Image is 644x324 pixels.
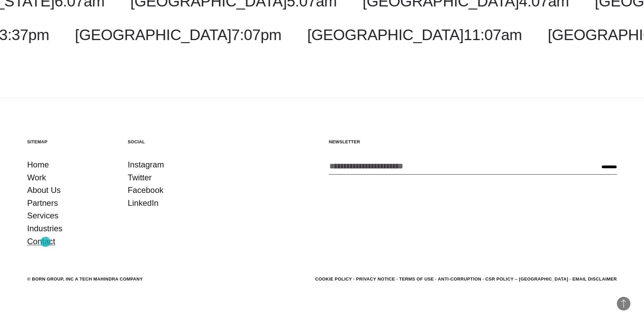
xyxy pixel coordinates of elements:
[27,276,143,283] div: © BORN GROUP, INC A Tech Mahindra Company
[232,26,281,43] span: 7:07pm
[438,276,481,282] a: Anti-Corruption
[27,184,61,197] a: About Us
[128,158,164,171] a: Instagram
[399,276,434,282] a: Terms of Use
[128,171,152,184] a: Twitter
[307,26,522,43] a: [GEOGRAPHIC_DATA]11:07am
[27,171,46,184] a: Work
[27,222,62,235] a: Industries
[315,276,352,282] a: Cookie Policy
[27,235,55,248] a: Contact
[356,276,395,282] a: Privacy Notice
[617,297,630,310] button: Back to Top
[27,209,58,222] a: Services
[128,197,159,210] a: LinkedIn
[464,26,522,43] span: 11:07am
[329,139,617,145] h5: Newsletter
[27,139,114,145] h5: Sitemap
[27,197,58,210] a: Partners
[27,158,49,171] a: Home
[128,139,215,145] h5: Social
[485,276,568,282] a: CSR POLICY – [GEOGRAPHIC_DATA]
[572,276,617,282] a: Email Disclaimer
[75,26,281,43] a: [GEOGRAPHIC_DATA]7:07pm
[128,184,163,197] a: Facebook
